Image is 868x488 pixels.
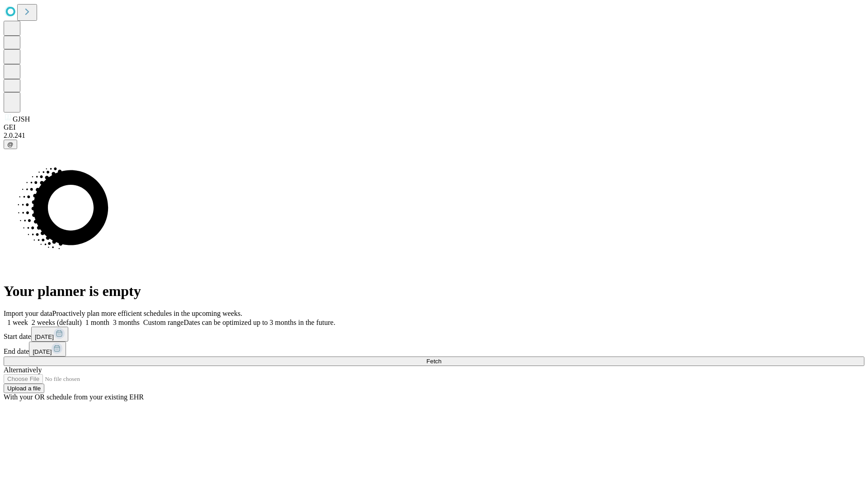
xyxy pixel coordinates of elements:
span: [DATE] [35,333,54,340]
button: Upload a file [4,384,44,393]
div: 2.0.241 [4,131,864,140]
span: 2 weeks (default) [32,319,82,326]
h1: Your planner is empty [4,283,864,300]
span: Fetch [426,358,441,365]
span: Proactively plan more efficient schedules in the upcoming weeks. [52,310,242,317]
span: Import your data [4,310,52,317]
span: With your OR schedule from your existing EHR [4,393,144,401]
div: Start date [4,327,864,342]
button: [DATE] [29,342,66,357]
span: Dates can be optimized up to 3 months in the future. [184,319,335,326]
span: 3 months [113,319,140,326]
button: [DATE] [31,327,68,342]
span: Custom range [143,319,184,326]
div: End date [4,342,864,357]
div: GEI [4,123,864,131]
span: [DATE] [33,348,52,355]
span: 1 month [85,319,109,326]
button: Fetch [4,357,864,366]
span: 1 week [7,319,28,326]
span: GJSH [13,115,30,123]
span: @ [7,141,14,148]
span: Alternatively [4,366,42,374]
button: @ [4,140,17,149]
